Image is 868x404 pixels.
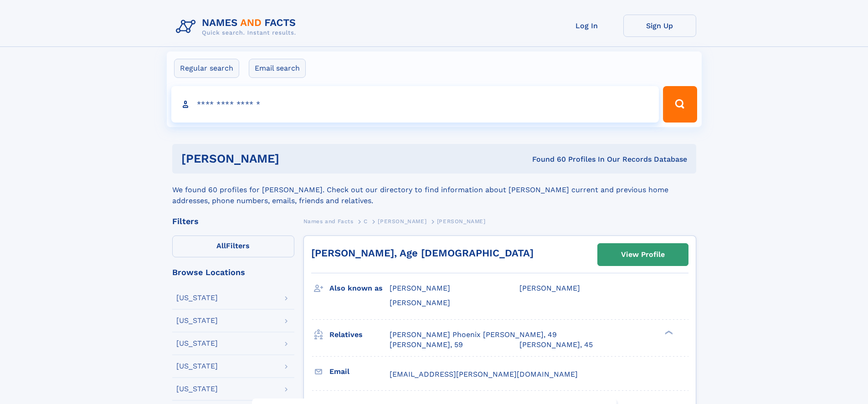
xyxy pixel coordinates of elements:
[171,86,659,123] input: search input
[364,215,368,227] a: C
[390,340,463,350] a: [PERSON_NAME], 59
[378,218,426,225] span: [PERSON_NAME]
[663,329,673,335] div: ❯
[519,284,580,292] span: [PERSON_NAME]
[181,153,406,164] h1: [PERSON_NAME]
[390,284,450,292] span: [PERSON_NAME]
[621,244,665,265] div: View Profile
[303,215,354,227] a: Names and Facts
[519,340,593,350] a: [PERSON_NAME], 45
[172,217,294,225] div: Filters
[176,317,218,324] div: [US_STATE]
[364,218,368,225] span: C
[329,327,390,343] h3: Relatives
[390,330,557,340] a: [PERSON_NAME] Phoenix [PERSON_NAME], 49
[623,15,696,37] a: Sign Up
[311,247,534,259] a: [PERSON_NAME], Age [DEMOGRAPHIC_DATA]
[663,86,697,123] button: Search Button
[176,363,218,370] div: [US_STATE]
[406,154,687,164] div: Found 60 Profiles In Our Records Database
[329,281,390,296] h3: Also known as
[172,235,294,257] label: Filters
[172,15,303,39] img: Logo Names and Facts
[598,244,688,266] a: View Profile
[216,241,226,250] span: All
[378,215,426,227] a: [PERSON_NAME]
[172,268,294,276] div: Browse Locations
[390,298,450,307] span: [PERSON_NAME]
[176,294,218,302] div: [US_STATE]
[390,370,578,378] span: [EMAIL_ADDRESS][PERSON_NAME][DOMAIN_NAME]
[437,218,486,225] span: [PERSON_NAME]
[176,385,218,393] div: [US_STATE]
[172,174,696,206] div: We found 60 profiles for [PERSON_NAME]. Check out our directory to find information about [PERSON...
[176,340,218,347] div: [US_STATE]
[329,364,390,379] h3: Email
[249,59,306,78] label: Email search
[174,59,239,78] label: Regular search
[550,15,623,37] a: Log In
